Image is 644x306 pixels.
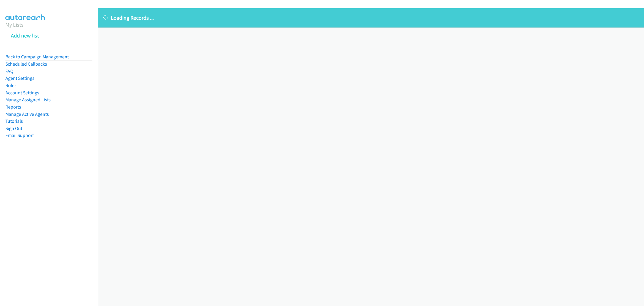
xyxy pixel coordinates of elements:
a: FAQ [5,68,13,74]
a: Email Support [5,132,34,138]
a: Tutorials [5,118,23,124]
a: Reports [5,104,21,110]
a: Sign Out [5,125,22,131]
a: Manage Assigned Lists [5,97,51,103]
a: Manage Active Agents [5,111,49,117]
a: Add new list [11,32,39,39]
a: Scheduled Callbacks [5,61,47,67]
a: Agent Settings [5,75,34,81]
a: My Lists [5,21,24,28]
p: Loading Records ... [103,14,639,22]
a: Back to Campaign Management [5,54,69,60]
a: Account Settings [5,90,39,96]
a: Roles [5,83,17,88]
